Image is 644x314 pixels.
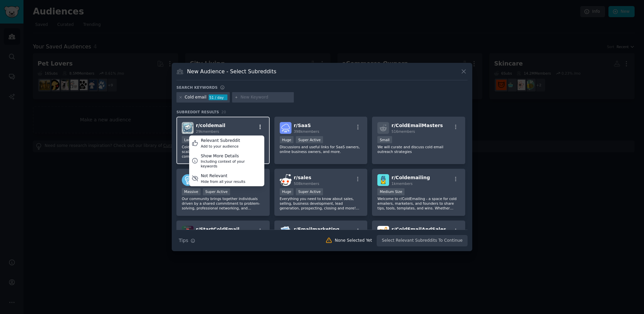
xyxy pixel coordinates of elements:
img: StartColdEmail [182,226,194,238]
div: Super Active [296,136,323,143]
img: Emailmarketing [280,226,291,238]
span: Subreddit Results [176,110,219,114]
p: Welcome to r/ColdEmailing - a space for cold emailers, marketers, and founders to share tips, too... [377,196,460,210]
div: Relevant Subreddit [201,138,240,144]
span: 398k members [294,129,319,133]
div: Huge [280,136,294,143]
div: Super Active [203,188,230,195]
span: 20 [221,110,226,114]
div: Cold email [185,94,207,101]
img: ColdEmailAndSales [377,226,389,238]
p: Cold Email, one of the most effective and scalable methods of B2B outreach. This is a community o... [182,145,264,159]
div: Large [182,136,197,143]
img: Entrepreneur [182,174,194,186]
div: Including context of your keywords [201,159,262,168]
div: Not Relevant [201,173,246,179]
div: Add to your audience [201,144,240,149]
div: Show More Details [201,153,262,159]
img: coldemail [182,122,194,134]
span: 1k members [391,182,413,186]
span: r/ ColdEmailMasters [391,123,443,128]
span: r/ Coldemailing [391,175,430,180]
span: 29k members [196,129,219,133]
span: r/ StartColdEmail [196,227,239,232]
input: New Keyword [240,94,291,101]
div: Hide from all your results [201,179,246,184]
div: Medium Size [377,188,405,195]
img: sales [280,174,291,186]
p: We will curate and discuss cold email outreach strategies [377,145,460,154]
span: r/ ColdEmailAndSales [391,227,446,232]
div: None Selected Yet [335,238,372,244]
p: Everything you need to know about sales, selling, business development, lead generation, prospect... [280,196,362,210]
span: Tips [179,237,188,244]
span: 516 members [391,129,415,133]
div: 51 / day [209,94,227,101]
h3: Search keywords [176,85,218,90]
p: Discussions and useful links for SaaS owners, online business owners, and more. [280,145,362,154]
img: Coldemailing [377,174,389,186]
span: r/ Emailmarketing [294,227,339,232]
div: Small [377,136,392,143]
h3: New Audience - Select Subreddits [187,68,276,75]
span: r/ SaaS [294,123,311,128]
p: Our community brings together individuals driven by a shared commitment to problem-solving, profe... [182,196,264,210]
img: SaaS [280,122,291,134]
div: Huge [280,188,294,195]
div: Super Active [296,188,323,195]
span: 508k members [294,182,319,186]
span: r/ sales [294,175,311,180]
span: r/ coldemail [196,123,225,128]
div: Massive [182,188,201,195]
button: Tips [176,235,198,246]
